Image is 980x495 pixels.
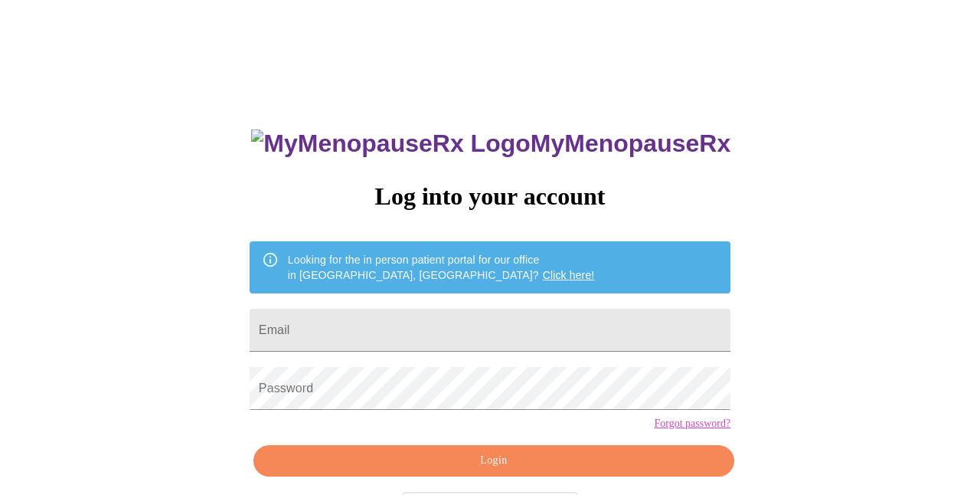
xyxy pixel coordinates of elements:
[253,445,734,477] button: Login
[654,418,730,430] a: Forgot password?
[543,269,595,281] a: Click here!
[288,246,595,289] div: Looking for the in person patient portal for our office in [GEOGRAPHIC_DATA], [GEOGRAPHIC_DATA]?
[251,129,530,158] img: MyMenopauseRx Logo
[250,182,730,211] h3: Log into your account
[251,129,730,158] h3: MyMenopauseRx
[271,451,717,470] span: Login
